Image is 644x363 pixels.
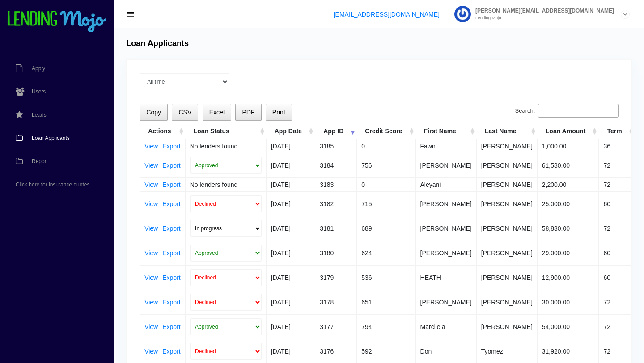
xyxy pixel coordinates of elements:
span: Copy [146,109,161,116]
h4: Loan Applicants [126,39,189,49]
td: 72 [599,314,635,339]
button: PDF [235,104,261,121]
small: Lending Mojo [471,16,614,20]
td: [PERSON_NAME] [477,265,538,290]
a: Export [162,181,180,188]
span: Users [32,89,46,94]
button: Copy [140,104,168,121]
td: [PERSON_NAME] [477,314,538,339]
td: [DATE] [267,216,315,241]
td: 2,200.00 [538,177,599,191]
td: 536 [357,265,415,290]
a: Export [162,324,180,330]
td: 12,900.00 [538,265,599,290]
a: View [144,299,158,305]
label: Search: [515,104,619,118]
td: 72 [599,153,635,177]
span: Leads [32,112,47,118]
td: 60 [599,241,635,265]
td: [PERSON_NAME] [477,216,538,241]
td: [PERSON_NAME] [477,177,538,191]
a: Export [162,201,180,207]
td: [PERSON_NAME] [416,290,477,314]
td: [DATE] [267,191,315,216]
td: 3177 [315,314,357,339]
td: [PERSON_NAME] [416,216,477,241]
td: No lenders found [186,139,267,153]
td: 1,000.00 [538,139,599,153]
td: 689 [357,216,415,241]
td: [PERSON_NAME] [477,139,538,153]
td: 72 [599,177,635,191]
th: App Date: activate to sort column ascending [267,123,315,139]
a: Export [162,348,180,355]
td: [PERSON_NAME] [477,241,538,265]
td: [DATE] [267,290,315,314]
td: 3180 [315,241,357,265]
td: Aleyani [416,177,477,191]
td: 715 [357,191,415,216]
a: View [144,348,158,355]
td: 54,000.00 [538,314,599,339]
td: No lenders found [186,177,267,191]
a: Export [162,299,180,305]
td: 0 [357,139,415,153]
a: Export [162,225,180,232]
td: 36 [599,139,635,153]
th: App ID: activate to sort column ascending [315,123,357,139]
td: 60 [599,191,635,216]
a: View [144,201,158,207]
td: 756 [357,153,415,177]
td: 58,830.00 [538,216,599,241]
td: [PERSON_NAME] [477,290,538,314]
span: Print [272,109,285,116]
td: [PERSON_NAME] [416,241,477,265]
span: Excel [209,109,225,116]
span: PDF [242,109,254,116]
td: 61,580.00 [538,153,599,177]
th: First Name: activate to sort column ascending [416,123,477,139]
span: Report [32,159,48,164]
td: [DATE] [267,314,315,339]
td: [DATE] [267,265,315,290]
td: 30,000.00 [538,290,599,314]
td: 0 [357,177,415,191]
td: 3184 [315,153,357,177]
th: Credit Score: activate to sort column ascending [357,123,415,139]
td: 3181 [315,216,357,241]
a: View [144,181,158,188]
td: 3183 [315,177,357,191]
a: View [144,324,158,330]
th: Loan Amount: activate to sort column ascending [538,123,599,139]
td: 60 [599,265,635,290]
a: Export [162,250,180,256]
td: Marcileia [416,314,477,339]
a: Export [162,274,180,281]
button: Print [266,104,292,121]
a: View [144,274,158,281]
td: 794 [357,314,415,339]
td: 3179 [315,265,357,290]
td: [PERSON_NAME] [416,153,477,177]
td: [DATE] [267,139,315,153]
td: [PERSON_NAME] [477,153,538,177]
td: [DATE] [267,177,315,191]
th: Actions: activate to sort column ascending [140,123,186,139]
td: 3182 [315,191,357,216]
a: View [144,250,158,256]
a: Export [162,162,180,169]
td: 651 [357,290,415,314]
span: Click here for insurance quotes [16,182,89,187]
td: [PERSON_NAME] [477,191,538,216]
td: [PERSON_NAME] [416,191,477,216]
button: Excel [203,104,232,121]
td: 72 [599,216,635,241]
td: 3178 [315,290,357,314]
span: [PERSON_NAME][EMAIL_ADDRESS][DOMAIN_NAME] [471,8,614,13]
button: CSV [172,104,198,121]
a: [EMAIL_ADDRESS][DOMAIN_NAME] [334,11,440,18]
a: View [144,143,158,149]
td: 25,000.00 [538,191,599,216]
th: Loan Status: activate to sort column ascending [186,123,267,139]
input: Search: [538,104,619,118]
